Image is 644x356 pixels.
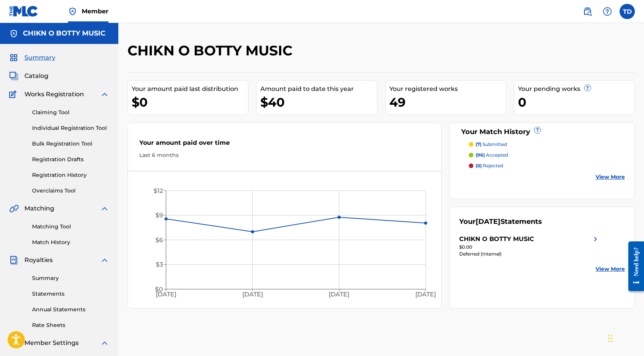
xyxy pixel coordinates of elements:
[459,217,542,227] div: Your Statements
[459,127,625,137] div: Your Match History
[156,261,163,268] tspan: $3
[580,4,595,19] a: Public Search
[155,236,163,244] tspan: $6
[32,306,109,314] a: Annual Statements
[32,187,109,195] a: Overclaims Tool
[23,29,105,38] h5: CHIKN O BOTTY MUSIC
[596,173,625,181] a: View More
[596,265,625,273] a: View More
[623,235,644,297] iframe: Resource Center
[459,251,600,257] div: Deferred (Internal)
[476,162,503,169] p: rejected
[600,4,615,19] div: Help
[156,291,176,298] tspan: [DATE]
[518,84,634,94] div: Your pending works
[476,141,507,148] p: submitted
[389,94,506,111] div: 49
[476,152,508,159] p: accepted
[459,244,600,251] div: $0.00
[24,204,54,213] span: Matching
[24,90,84,99] span: Works Registration
[32,290,109,298] a: Statements
[459,235,600,257] a: CHIKN O BOTTY MUSICright chevron icon$0.00Deferred (Internal)
[32,140,109,148] a: Bulk Registration Tool
[32,223,109,231] a: Matching Tool
[9,204,19,213] img: Matching
[469,141,625,148] a: (7) submitted
[24,53,55,62] span: Summary
[9,6,39,17] img: MLC Logo
[32,238,109,246] a: Match History
[469,162,625,169] a: (0) rejected
[606,319,644,356] iframe: Chat Widget
[534,127,541,133] span: ?
[100,90,109,99] img: expand
[260,94,377,111] div: $40
[9,71,48,81] a: CatalogCatalog
[9,256,18,265] img: Royalties
[32,155,109,163] a: Registration Drafts
[476,163,482,168] span: (0)
[459,235,534,244] div: CHIKN O BOTTY MUSIC
[476,152,485,158] span: (96)
[24,256,53,265] span: Royalties
[32,274,109,282] a: Summary
[583,7,592,16] img: search
[153,187,163,194] tspan: $12
[155,212,163,219] tspan: $9
[389,84,506,94] div: Your registered works
[100,338,109,348] img: expand
[416,291,436,298] tspan: [DATE]
[32,171,109,179] a: Registration History
[32,321,109,329] a: Rate Sheets
[469,152,625,159] a: (96) accepted
[9,71,18,81] img: Catalog
[68,7,77,16] img: Top Rightsholder
[476,141,481,147] span: (7)
[24,71,48,81] span: Catalog
[603,7,612,16] img: help
[82,7,108,16] span: Member
[260,84,377,94] div: Amount paid to date this year
[620,4,635,19] div: User Menu
[132,84,248,94] div: Your amount paid last distribution
[9,53,18,62] img: Summary
[329,291,350,298] tspan: [DATE]
[591,235,600,244] img: right chevron icon
[9,53,55,62] a: SummarySummary
[608,327,613,350] div: Drag
[128,42,296,59] h2: CHIKN O BOTTY MUSIC
[24,338,79,348] span: Member Settings
[139,138,430,151] div: Your amount paid over time
[242,291,263,298] tspan: [DATE]
[100,204,109,213] img: expand
[139,151,430,159] div: Last 6 months
[9,29,18,38] img: Accounts
[155,286,163,293] tspan: $0
[9,90,19,99] img: Works Registration
[518,94,634,111] div: 0
[132,94,248,111] div: $0
[32,108,109,117] a: Claiming Tool
[32,124,109,132] a: Individual Registration Tool
[476,217,500,226] span: [DATE]
[100,256,109,265] img: expand
[584,85,591,91] span: ?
